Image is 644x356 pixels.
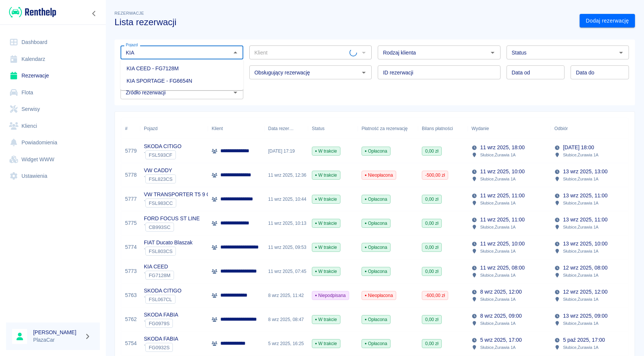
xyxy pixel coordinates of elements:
a: Rezerwacje [6,67,100,84]
p: VW TRANSPORTER T5 9 OS [144,191,214,198]
p: 13 wrz 2025, 09:00 [563,312,607,320]
span: Opłacona [362,148,390,155]
a: 5775 [125,219,137,227]
span: Opłacona [362,340,390,347]
a: Widget WWW [6,151,100,168]
span: FSL593CF [146,152,175,158]
p: SKODA CITIGO [144,287,182,295]
div: Klient [208,118,264,139]
span: FSL823CS [146,176,175,182]
div: Wydanie [468,118,551,139]
button: Otwórz [359,67,369,78]
p: Słubice , Żurawia 1A [563,344,598,351]
p: 11 wrz 2025, 08:00 [480,264,525,272]
div: Płatność za rezerwację [362,118,408,139]
div: 11 wrz 2025, 09:53 [264,235,308,259]
span: 0,00 zł [422,148,441,155]
span: 0,00 zł [422,316,441,323]
p: PlazaCar [33,336,81,344]
a: Powiadomienia [6,134,100,151]
p: 8 wrz 2025, 12:00 [480,288,522,296]
span: W trakcie [312,316,340,323]
a: Ustawienia [6,168,100,185]
input: DD.MM.YYYY [571,65,629,79]
span: Nieopłacona [362,172,396,179]
p: SKODA FABIA [144,335,178,343]
span: FG7128M [146,273,174,278]
p: Słubice , Żurawia 1A [480,320,516,327]
a: 5774 [125,243,137,251]
p: Słubice , Żurawia 1A [480,176,516,182]
div: 11 wrz 2025, 07:45 [264,259,308,283]
button: Otwórz [487,47,498,58]
div: 5 wrz 2025, 16:25 [264,332,308,356]
span: -500,00 zł [422,172,448,179]
p: Słubice , Żurawia 1A [563,200,598,206]
a: 5778 [125,171,137,179]
p: SKODA FABIA [144,311,178,319]
p: Słubice , Żurawia 1A [563,272,598,279]
p: 11 wrz 2025, 11:00 [480,216,525,224]
span: W trakcie [312,340,340,347]
button: Sort [489,123,499,134]
p: 11 wrz 2025, 11:00 [480,192,525,200]
div: Bilans płatności [422,118,453,139]
div: Pojazd [140,118,208,139]
p: SKODA CITIGO [144,142,182,150]
span: Opłacona [362,268,390,275]
p: 12 wrz 2025, 12:00 [563,288,607,296]
button: Zamknij [230,47,241,58]
div: Płatność za rezerwację [358,118,418,139]
div: Klient [212,118,223,139]
p: Słubice , Żurawia 1A [563,248,598,255]
p: 5 paź 2025, 17:00 [563,336,605,344]
button: Sort [294,123,304,134]
span: CB993SC [146,224,174,230]
div: ` [144,150,182,159]
div: ` [144,174,176,183]
span: Opłacona [362,196,390,203]
p: VW CADDY [144,167,176,174]
div: Data rezerwacji [264,118,308,139]
p: 11 wrz 2025, 18:00 [480,144,525,151]
span: W trakcie [312,172,340,179]
div: Bilans płatności [418,118,468,139]
div: ` [144,271,174,280]
span: W trakcie [312,268,340,275]
p: Słubice , Żurawia 1A [563,320,598,327]
a: Serwisy [6,101,100,118]
button: Otwórz [616,47,626,58]
li: KIA CEED - FG7128M [121,62,243,75]
a: Kalendarz [6,51,100,68]
div: ` [144,223,200,232]
p: 13 wrz 2025, 11:00 [563,216,607,224]
div: Status [312,118,325,139]
span: 0,00 zł [422,340,441,347]
span: W trakcie [312,148,340,155]
div: Odbiór [554,118,568,139]
p: 13 wrz 2025, 10:00 [563,240,607,248]
button: Zwiń nawigację [89,9,100,18]
p: Słubice , Żurawia 1A [563,176,598,182]
span: W trakcie [312,220,340,227]
p: FORD FOCUS ST LINE [144,215,200,223]
span: -600,00 zł [422,292,448,299]
p: Słubice , Żurawia 1A [480,248,516,255]
input: DD.MM.YYYY [507,65,565,79]
a: Renthelp logo [6,6,56,18]
span: 0,00 zł [422,268,441,275]
div: ` [144,247,192,256]
h6: [PERSON_NAME] [33,329,81,336]
span: Opłacona [362,220,390,227]
button: Sort [568,123,578,134]
p: Słubice , Żurawia 1A [563,224,598,230]
div: Data rezerwacji [268,118,294,139]
p: Słubice , Żurawia 1A [480,272,516,279]
span: 0,00 zł [422,196,441,203]
p: 11 wrz 2025, 10:00 [480,240,525,248]
span: FSL983CC [146,200,176,206]
li: KIA SPORTAGE - FG6654N [121,75,243,87]
h3: Lista rezerwacji [114,17,574,27]
p: 13 wrz 2025, 11:00 [563,192,607,200]
label: Pojazd [126,42,138,48]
